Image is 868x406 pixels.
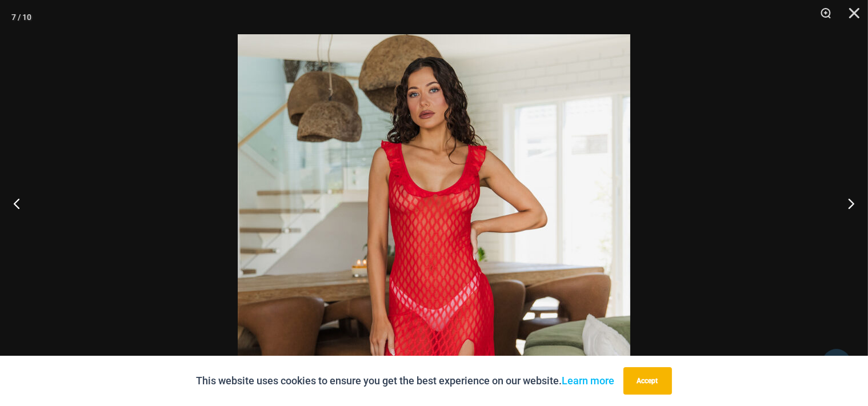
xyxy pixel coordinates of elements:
div: 7 / 10 [11,9,31,26]
button: Next [825,175,868,232]
p: This website uses cookies to ensure you get the best experience on our website. [197,372,615,389]
a: Learn more [562,375,615,387]
button: Accept [623,367,672,395]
